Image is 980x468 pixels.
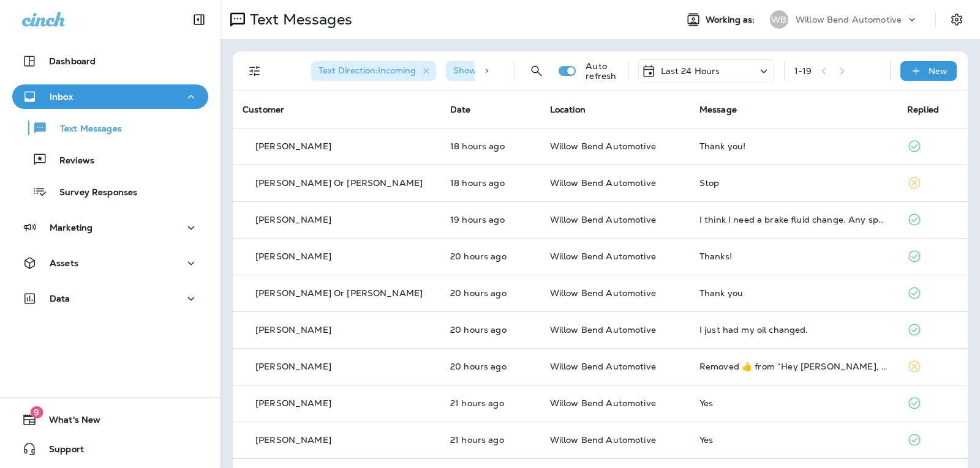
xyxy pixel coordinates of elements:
div: Yes [699,435,888,445]
p: Sep 17, 2025 12:32 PM [450,325,530,335]
p: Data [50,294,70,303]
p: [PERSON_NAME] [255,325,331,335]
button: Marketing [12,215,208,240]
p: Willow Bend Automotive [796,15,902,24]
span: Willow Bend Automotive [550,434,656,445]
button: Settings [946,9,968,31]
span: Support [37,444,84,459]
div: WB [770,10,788,29]
span: Replied [907,104,939,115]
p: Text Messages [245,10,352,29]
button: 9What's New [12,407,208,432]
p: New [929,66,948,76]
span: Date [450,104,471,115]
button: Collapse Sidebar [182,7,216,32]
p: [PERSON_NAME] [255,398,331,408]
p: [PERSON_NAME] [255,362,331,371]
p: Sep 17, 2025 12:43 PM [450,288,530,298]
button: Text Messages [12,115,208,141]
span: Willow Bend Automotive [550,177,656,188]
button: Inbox [12,84,208,109]
span: Text Direction : Incoming [318,65,416,76]
p: Auto refresh [586,61,617,81]
div: I think I need a brake fluid change. Any specials for that? [699,215,888,225]
div: Stop [699,178,888,188]
button: Reviews [12,147,208,173]
span: Willow Bend Automotive [550,324,656,335]
span: Willow Bend Automotive [550,361,656,372]
span: Willow Bend Automotive [550,251,656,262]
p: Reviews [47,155,94,167]
div: Text Direction:Incoming [311,61,436,81]
p: [PERSON_NAME] [255,435,331,445]
p: Sep 17, 2025 12:21 PM [450,362,530,371]
span: Working as: [706,15,758,25]
button: Support [12,437,208,461]
span: Location [550,104,586,115]
div: Yes [699,398,888,408]
button: Survey Responses [12,179,208,204]
span: Customer [243,104,284,115]
span: Willow Bend Automotive [550,141,656,152]
button: Data [12,286,208,311]
p: Sep 17, 2025 11:21 AM [450,435,530,445]
div: 1 - 19 [794,66,812,76]
p: Inbox [50,92,73,102]
span: Willow Bend Automotive [550,398,656,409]
button: Dashboard [12,49,208,73]
p: Text Messages [48,124,122,135]
span: 9 [30,406,43,418]
p: Sep 17, 2025 02:48 PM [450,141,530,151]
span: Show Start/Stop/Unsubscribe : true [453,65,601,76]
button: Assets [12,251,208,275]
span: Message [699,104,737,115]
p: Last 24 Hours [661,66,720,76]
span: Willow Bend Automotive [550,288,656,299]
p: [PERSON_NAME] Or [PERSON_NAME] [255,178,423,188]
p: [PERSON_NAME] [255,215,331,225]
button: Filters [243,59,267,83]
p: Sep 17, 2025 01:13 PM [450,215,530,225]
div: I just had my oil changed. [699,325,888,335]
p: Marketing [50,223,92,232]
div: Show Start/Stop/Unsubscribe:true [446,61,621,81]
p: Sep 17, 2025 11:30 AM [450,398,530,408]
div: Thanks! [699,251,888,261]
p: Assets [50,258,78,268]
span: Willow Bend Automotive [550,214,656,225]
p: [PERSON_NAME] [255,141,331,151]
div: Removed ‌👍‌ from “ Hey Sean, it's Cheri from Willow Bend Automotive. We are running a end of summ... [699,362,888,371]
p: [PERSON_NAME] Or [PERSON_NAME] [255,288,423,298]
p: Sep 17, 2025 02:47 PM [450,178,530,188]
p: Sep 17, 2025 12:47 PM [450,251,530,261]
span: What's New [37,415,100,429]
p: Dashboard [49,56,96,66]
div: Thank you [699,288,888,298]
div: Thank you! [699,141,888,151]
button: Search Messages [524,59,549,83]
p: [PERSON_NAME] [255,251,331,261]
p: Survey Responses [47,187,137,199]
